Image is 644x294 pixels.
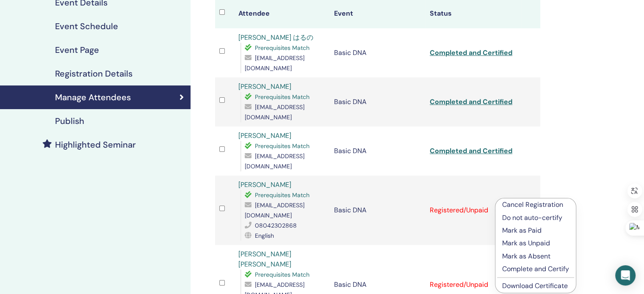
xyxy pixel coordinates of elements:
div: Open Intercom Messenger [615,265,636,286]
p: Complete and Certify [502,264,569,274]
p: Mark as Paid [502,225,569,236]
p: Do not auto-certify [502,213,569,223]
span: Prerequisites Match [255,142,310,150]
h4: Event Page [55,45,99,55]
span: Prerequisites Match [255,44,310,52]
td: Basic DNA [330,176,426,245]
p: Mark as Unpaid [502,238,569,248]
h4: Manage Attendees [55,92,131,102]
a: [PERSON_NAME] [PERSON_NAME] [238,250,291,269]
span: 08042302868 [255,222,297,229]
td: Basic DNA [330,126,426,176]
a: [PERSON_NAME] はるの [238,33,313,42]
span: Prerequisites Match [255,191,310,199]
h4: Event Schedule [55,21,118,31]
span: [EMAIL_ADDRESS][DOMAIN_NAME] [245,103,304,121]
a: [PERSON_NAME] [238,180,291,189]
span: Prerequisites Match [255,271,310,278]
h4: Highlighted Seminar [55,140,136,150]
h4: Registration Details [55,69,133,79]
span: [EMAIL_ADDRESS][DOMAIN_NAME] [245,201,304,219]
span: [EMAIL_ADDRESS][DOMAIN_NAME] [245,54,304,72]
p: Mark as Absent [502,251,569,261]
span: Prerequisites Match [255,93,310,101]
a: Completed and Certified [430,146,512,155]
td: Basic DNA [330,28,426,77]
span: English [255,232,274,239]
td: Basic DNA [330,77,426,126]
p: Cancel Registration [502,200,569,210]
a: Completed and Certified [430,48,512,57]
a: Completed and Certified [430,97,512,106]
h4: Publish [55,116,84,126]
span: [EMAIL_ADDRESS][DOMAIN_NAME] [245,152,304,170]
a: [PERSON_NAME] [238,82,291,91]
a: Download Certificate [502,281,568,290]
a: [PERSON_NAME] [238,131,291,140]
